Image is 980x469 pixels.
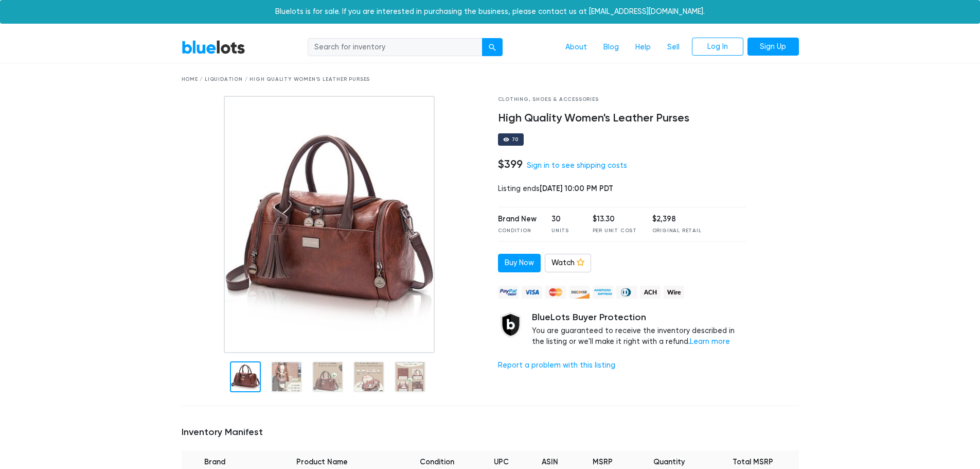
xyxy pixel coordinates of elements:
a: About [557,38,595,57]
a: Buy Now [498,254,541,272]
a: BlueLots [182,40,245,55]
a: Sign in to see shipping costs [527,161,627,170]
div: Units [551,227,577,235]
input: Search for inventory [308,38,483,57]
a: Help [627,38,659,57]
img: wire-908396882fe19aaaffefbd8e17b12f2f29708bd78693273c0e28e3a24408487f.png [664,286,684,299]
div: 30 [551,214,577,225]
img: buyer_protection_shield-3b65640a83011c7d3ede35a8e5a80bfdfaa6a97447f0071c1475b91a4b0b3d01.png [498,312,524,338]
a: Report a problem with this listing [498,361,615,370]
h4: High Quality Women's Leather Purses [498,112,746,125]
div: You are guaranteed to receive the inventory described in the listing or we'll make it right with ... [532,312,746,348]
a: Learn more [690,337,730,346]
img: american_express-ae2a9f97a040b4b41f6397f7637041a5861d5f99d0716c09922aba4e24c8547d.png [593,286,613,299]
img: ach-b7992fed28a4f97f893c574229be66187b9afb3f1a8d16a4691d3d3140a8ab00.png [640,286,661,299]
a: Sign Up [747,38,799,56]
div: 70 [512,137,519,142]
div: Home / Liquidation / High Quality Women's Leather Purses [182,76,799,83]
a: Sell [659,38,688,57]
a: Blog [595,38,627,57]
img: visa-79caf175f036a155110d1892330093d4c38f53c55c9ec9e2c3a54a56571784bb.png [522,286,542,299]
a: Log In [692,38,743,56]
img: mastercard-42073d1d8d11d6635de4c079ffdb20a4f30a903dc55d1612383a1b395dd17f39.png [545,286,566,299]
img: 75684fb1-bedf-4326-84cb-0c9b7ae8b9fa-1738987253.jpeg [224,96,435,353]
div: Brand New [498,214,537,225]
div: Per Unit Cost [593,227,637,235]
div: Listing ends [498,183,746,195]
div: Condition [498,227,537,235]
a: Watch [545,254,591,272]
div: Original Retail [652,227,702,235]
div: $2,398 [652,214,702,225]
h4: $399 [498,158,523,171]
img: diners_club-c48f30131b33b1bb0e5d0e2dbd43a8bea4cb12cb2961413e2f4250e06c020426.png [616,286,637,299]
h5: Inventory Manifest [182,427,799,438]
img: discover-82be18ecfda2d062aad2762c1ca80e2d36a4073d45c9e0ffae68cd515fbd3d32.png [569,286,590,299]
h5: BlueLots Buyer Protection [532,312,746,323]
div: Clothing, Shoes & Accessories [498,96,746,103]
span: [DATE] 10:00 PM PDT [540,184,613,193]
img: paypal_credit-80455e56f6e1299e8d57f40c0dcee7b8cd4ae79b9eccbfc37e2480457ba36de9.png [498,286,519,299]
div: $13.30 [593,214,637,225]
